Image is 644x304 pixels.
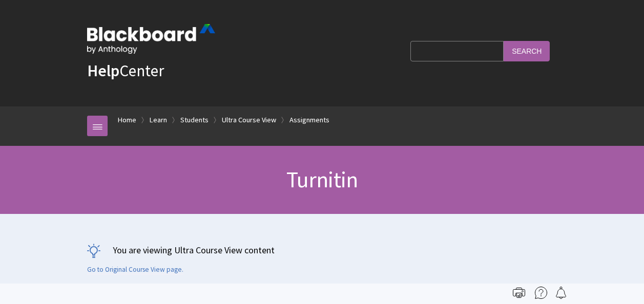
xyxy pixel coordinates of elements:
[87,24,215,54] img: Blackboard by Anthology
[504,41,550,61] input: Search
[118,114,136,126] a: Home
[555,287,567,299] img: Follow this page
[87,244,557,256] p: You are viewing Ultra Course View content
[150,114,167,126] a: Learn
[87,60,119,81] strong: Help
[286,165,358,193] span: Turnitin
[513,287,525,299] img: Print
[180,114,209,126] a: Students
[222,114,276,126] a: Ultra Course View
[535,287,547,299] img: More help
[87,60,164,81] a: HelpCenter
[289,114,329,126] a: Assignments
[87,265,183,274] a: Go to Original Course View page.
